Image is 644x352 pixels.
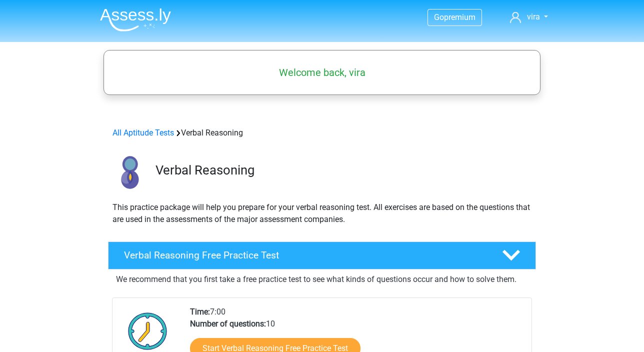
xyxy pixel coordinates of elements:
[155,162,528,178] h3: Verbal Reasoning
[527,12,540,21] span: vira
[428,10,481,24] a: Gopremium
[108,66,535,78] h5: Welcome back, vira
[190,319,266,328] b: Number of questions:
[100,8,171,31] img: Assessly
[124,249,486,261] h4: Verbal Reasoning Free Practice Test
[112,128,174,137] a: All Aptitude Tests
[190,307,210,316] b: Time:
[104,241,540,269] a: Verbal Reasoning Free Practice Test
[444,12,475,22] span: premium
[108,151,151,193] img: verbal reasoning
[434,12,444,22] span: Go
[116,273,528,285] p: We recommend that you first take a free practice test to see what kinds of questions occur and ho...
[108,127,535,139] div: Verbal Reasoning
[112,201,531,225] p: This practice package will help you prepare for your verbal reasoning test. All exercises are bas...
[506,11,552,23] a: vira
